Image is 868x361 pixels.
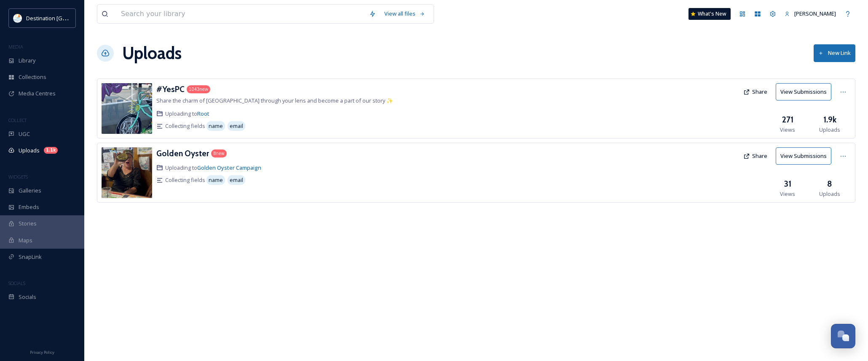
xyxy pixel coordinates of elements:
[19,73,46,81] span: Collections
[8,117,27,123] span: COLLECT
[187,85,210,93] div: 1043 new
[156,97,393,104] span: Share the charm of [GEOGRAPHIC_DATA] through your lens and become a part of our story ✨
[814,44,855,62] button: New Link
[823,114,836,126] h3: 1.9k
[30,350,54,355] span: Privacy Policy
[165,164,261,172] span: Uploading to
[102,83,152,134] img: 1db92a0e-352b-41e5-b826-3027a99f1ca5.jpg
[156,148,209,158] h3: Golden Oyster
[19,147,40,155] span: Uploads
[156,83,185,95] a: #YesPC
[776,83,836,100] a: View Submissions
[784,178,791,190] h3: 31
[19,220,37,228] span: Stories
[8,280,25,286] span: SOCIALS
[165,176,205,184] span: Collecting fields
[44,147,58,154] div: 1.1k
[827,178,832,190] h3: 8
[156,84,185,94] h3: #YesPC
[794,10,836,17] span: [PERSON_NAME]
[230,176,243,184] span: email
[19,187,41,195] span: Galleries
[156,147,209,160] a: Golden Oyster
[122,41,182,66] a: Uploads
[739,84,772,100] button: Share
[819,126,840,134] span: Uploads
[780,126,795,134] span: Views
[197,110,209,117] a: Root
[831,324,855,348] button: Open Chat
[230,122,243,130] span: email
[8,174,28,180] span: WIDGETS
[30,347,54,357] a: Privacy Policy
[19,130,30,138] span: UGC
[165,122,205,130] span: Collecting fields
[689,8,731,20] a: What's New
[19,57,35,65] span: Library
[776,147,836,165] a: View Submissions
[8,43,23,50] span: MEDIA
[117,5,365,23] input: Search your library
[19,236,32,244] span: Maps
[782,114,793,126] h3: 271
[209,122,223,130] span: name
[819,190,840,198] span: Uploads
[19,90,56,98] span: Media Centres
[776,83,831,100] button: View Submissions
[19,293,36,301] span: Socials
[102,147,152,198] img: 62f45201-0102-47ae-b585-ccce29a112fd.jpg
[26,14,110,22] span: Destination [GEOGRAPHIC_DATA]
[197,164,261,171] a: Golden Oyster Campaign
[165,110,209,118] span: Uploading to
[780,5,840,22] a: [PERSON_NAME]
[380,5,429,22] a: View all files
[739,148,772,164] button: Share
[211,149,227,157] div: 8 new
[780,190,795,198] span: Views
[776,147,831,165] button: View Submissions
[209,176,223,184] span: name
[19,253,42,261] span: SnapLink
[13,14,22,22] img: download.png
[19,203,39,211] span: Embeds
